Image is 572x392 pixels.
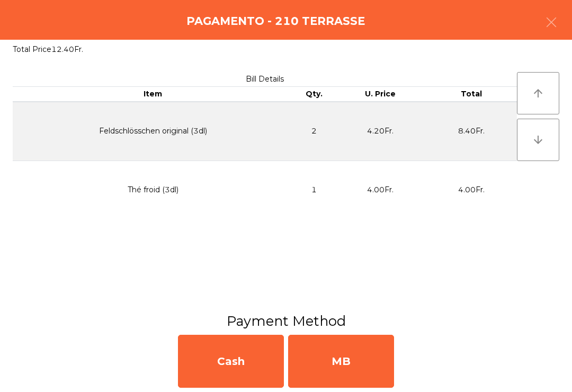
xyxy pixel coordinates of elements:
div: MB [288,335,394,388]
i: arrow_upward [532,87,544,100]
td: Thé froid (3dl) [13,161,293,219]
td: 1 [293,161,335,219]
button: arrow_upward [517,72,559,114]
th: Qty. [293,87,335,102]
span: 12.40Fr. [51,44,83,54]
i: arrow_downward [532,133,544,146]
th: U. Price [335,87,426,102]
th: Total [426,87,517,102]
div: Cash [178,335,284,388]
td: 2 [293,102,335,161]
td: Feldschlösschen original (3dl) [13,102,293,161]
td: 4.00Fr. [335,161,426,219]
td: 4.00Fr. [426,161,517,219]
h3: Payment Method [8,311,564,331]
span: Bill Details [246,74,284,84]
td: 8.40Fr. [426,102,517,161]
th: Item [13,87,293,102]
h4: Pagamento - 210 TERRASSE [186,13,365,29]
td: 4.20Fr. [335,102,426,161]
span: Total Price [13,44,51,54]
button: arrow_downward [517,119,559,161]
